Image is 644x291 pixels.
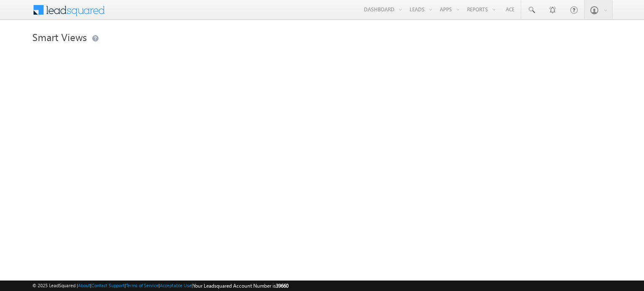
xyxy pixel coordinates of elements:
[91,283,125,288] a: Contact Support
[126,283,158,288] a: Terms of Service
[78,283,90,288] a: About
[32,282,288,290] span: © 2025 LeadSquared | | | | |
[32,30,87,44] span: Smart Views
[193,283,288,289] span: Your Leadsquared Account Number is
[160,283,192,288] a: Acceptable Use
[276,283,288,289] span: 39660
